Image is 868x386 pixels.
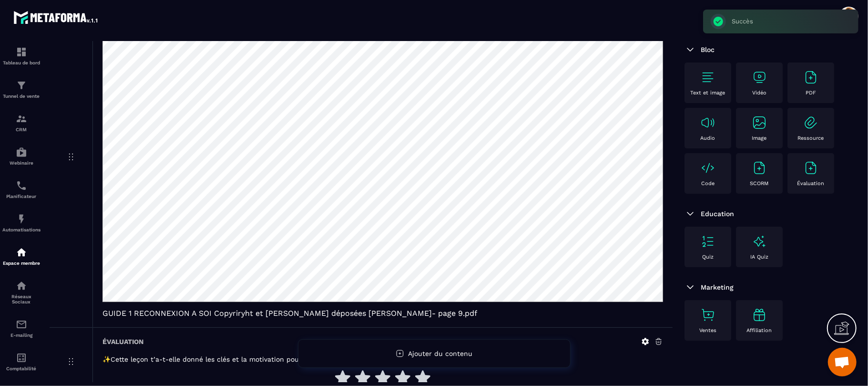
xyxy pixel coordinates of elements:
img: automations [16,146,27,158]
img: text-image no-wra [700,70,715,85]
a: emailemailE-mailing [2,312,41,345]
p: Espace membre [2,261,41,266]
img: arrow-down [684,44,696,55]
a: automationsautomationsWebinaire [2,139,41,173]
img: text-image no-wra [803,70,818,85]
img: text-image no-wra [752,115,767,130]
img: text-image no-wra [700,307,715,323]
img: formation [16,46,27,58]
img: text-image [752,234,767,249]
p: Image [752,135,767,141]
a: Ouvrir le chat [828,348,857,376]
p: Ventes [699,327,716,334]
p: CRM [2,127,41,132]
p: SCORM [750,180,769,187]
a: formationformationTableau de bord [2,39,41,73]
img: text-image no-wra [700,234,715,249]
p: E-mailing [2,333,41,338]
p: Vidéo [752,90,766,96]
img: arrow-down [684,282,696,293]
img: automations [16,247,27,258]
img: scheduler [16,180,27,191]
p: IA Quiz [750,254,768,260]
a: formationformationTunnel de vente [2,73,41,106]
span: Education [701,210,734,218]
p: Webinaire [2,160,41,166]
img: text-image no-wra [752,160,767,176]
h5: ✨Cette leçon t’a-t-elle donné les clés et la motivation pour t’engager pleinement dans ta formati... [102,355,663,363]
p: Réseaux Sociaux [2,294,41,304]
p: Ressource [798,135,824,141]
a: automationsautomationsEspace membre [2,240,41,273]
img: logo [13,9,99,26]
p: Comptabilité [2,366,41,371]
img: automations [16,213,27,225]
h6: Évaluation [102,338,143,345]
a: automationsautomationsAutomatisations [2,206,41,240]
span: GUIDE 1 RECONNEXION A SOI Copyriryht et [PERSON_NAME] déposées [PERSON_NAME]- page 9.pdf [102,309,663,318]
p: Évaluation [797,180,825,187]
img: text-image no-wra [803,115,818,130]
a: schedulerschedulerPlanificateur [2,173,41,206]
img: accountant [16,352,27,364]
img: text-image [752,307,767,323]
span: Ajouter du contenu [408,350,472,357]
img: text-image no-wra [803,160,818,176]
img: arrow-down [684,208,696,219]
p: Audio [701,135,715,141]
img: social-network [16,280,27,292]
img: email [16,319,27,330]
p: PDF [806,90,816,96]
img: formation [16,113,27,125]
p: Automatisations [2,227,41,232]
img: text-image no-wra [700,160,715,176]
img: text-image no-wra [752,70,767,85]
span: Bloc [701,46,715,53]
p: Planificateur [2,194,41,199]
p: Code [701,180,715,187]
a: accountantaccountantComptabilité [2,345,41,378]
img: text-image no-wra [700,115,715,130]
p: Affiliation [747,327,772,334]
p: Tunnel de vente [2,94,41,99]
a: social-networksocial-networkRéseaux Sociaux [2,273,41,312]
p: Quiz [702,254,714,260]
p: Tableau de bord [2,60,41,65]
img: formation [16,80,27,91]
a: formationformationCRM [2,106,41,139]
span: Marketing [701,283,734,291]
p: Text et image [691,90,725,96]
